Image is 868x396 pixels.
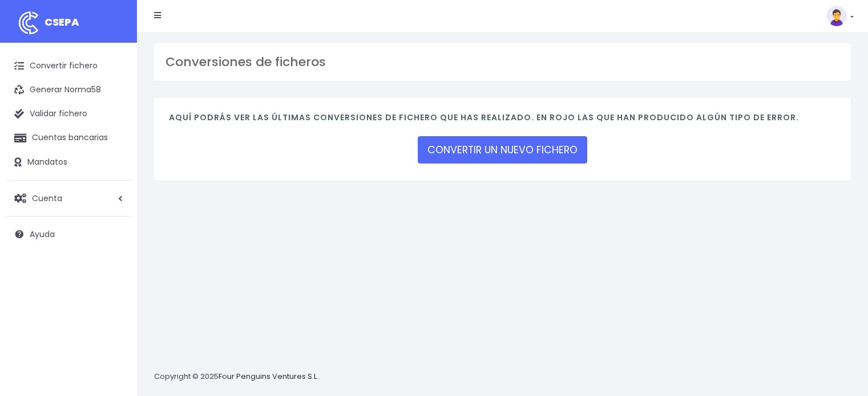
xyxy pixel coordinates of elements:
[30,228,55,240] span: Ayuda
[6,54,131,78] a: Convertir fichero
[165,55,839,70] h3: Conversiones de ficheros
[14,9,43,37] img: logo
[6,186,131,210] a: Cuenta
[219,371,318,382] a: Four Penguins Ventures S.L.
[6,150,131,174] a: Mandatos
[6,78,131,102] a: Generar Norma58
[826,6,847,26] img: profile
[418,136,587,164] a: CONVERTIR UN NUEVO FICHERO
[6,126,131,150] a: Cuentas bancarias
[6,222,131,246] a: Ayuda
[154,371,320,383] p: Copyright © 2025 .
[32,192,62,203] span: Cuenta
[169,113,836,128] h4: Aquí podrás ver las últimas conversiones de fichero que has realizado. En rojo las que han produc...
[45,15,79,29] span: CSEPA
[6,102,131,126] a: Validar fichero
